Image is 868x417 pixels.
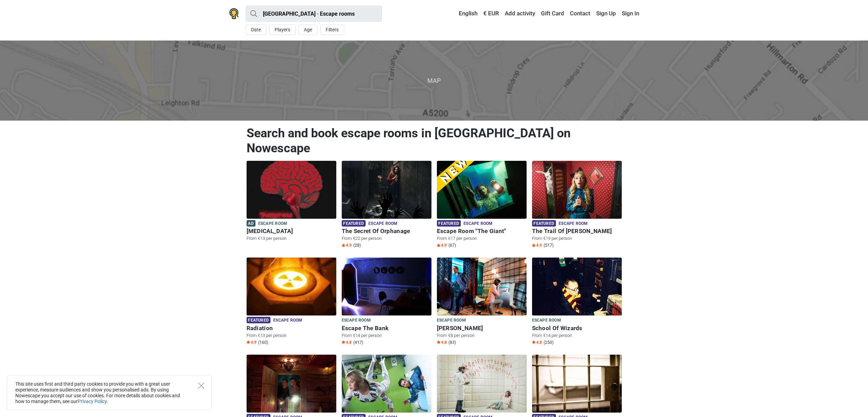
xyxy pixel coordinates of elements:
[342,161,431,250] a: The Secret Of Orphanage Featured Escape room The Secret Of Orphanage From €22 per person Star4.9 ...
[532,258,622,315] img: School Of Wizards
[532,325,622,332] h6: School Of Wizards
[532,340,535,344] img: Star
[247,161,336,219] img: Paranoia
[320,25,344,35] button: Filters
[544,243,554,248] span: (517)
[342,333,431,339] p: From €14 per person
[437,161,527,250] a: Escape Room "The Giant" Featured Escape room Escape Room "The Giant" From €17 per person Star4.9 ...
[258,340,268,345] span: (160)
[532,228,622,235] h6: The Trail Of [PERSON_NAME]
[482,7,501,20] a: € EUR
[532,235,622,242] p: From €19 per person
[437,340,440,344] img: Star
[246,25,266,35] button: Date
[247,317,270,323] span: Featured
[247,333,336,339] p: From €13 per person
[342,325,431,332] h6: Escape The Bank
[437,220,461,227] span: Featured
[532,220,556,227] span: Featured
[532,333,622,339] p: From €14 per person
[532,244,535,247] img: Star
[503,7,537,20] a: Add activity
[258,220,287,228] span: Escape room
[247,228,336,235] h6: [MEDICAL_DATA]
[247,161,336,243] a: Paranoia Ad Escape room [MEDICAL_DATA] From €13 per person
[448,340,456,345] span: (83)
[247,258,336,315] img: Radiation
[437,258,527,315] img: Sherlock Holmes
[247,220,255,227] span: Ad
[452,7,479,20] a: English
[437,235,527,242] p: From €17 per person
[247,325,336,332] h6: Radiation
[532,243,542,248] span: 4.9
[539,7,566,20] a: Gift Card
[246,5,382,22] input: try “London”
[342,161,431,219] img: The Secret Of Orphanage
[273,317,302,324] span: Escape room
[532,161,622,219] img: The Trail Of Alice
[532,317,561,324] span: Escape room
[437,333,527,339] p: From €8 per person
[353,340,363,345] span: (417)
[342,340,352,345] span: 4.8
[342,235,431,242] p: From €22 per person
[620,7,639,20] a: Sign In
[532,340,542,345] span: 4.8
[353,243,361,248] span: (28)
[368,220,397,228] span: Escape room
[342,258,431,315] img: Escape The Bank
[342,317,371,324] span: Escape room
[269,25,296,35] button: Players
[7,375,211,410] div: This site uses first and third party cookies to provide you with a great user experience, measure...
[247,235,336,242] p: From €13 per person
[464,220,492,228] span: Escape room
[342,355,431,413] img: Gravity
[532,355,622,413] img: Escape From Jail
[437,325,527,332] h6: [PERSON_NAME]
[532,161,622,250] a: The Trail Of Alice Featured Escape room The Trail Of [PERSON_NAME] From €19 per person Star4.9 (517)
[448,243,456,248] span: (67)
[247,126,622,156] h1: Search and book escape rooms in [GEOGRAPHIC_DATA] on Nowescape
[437,243,447,248] span: 4.9
[342,258,431,346] a: Escape The Bank Escape room Escape The Bank From €14 per person Star4.8 (417)
[594,7,618,20] a: Sign Up
[247,340,256,345] span: 4.9
[342,340,345,344] img: Star
[342,228,431,235] h6: The Secret Of Orphanage
[78,399,107,404] a: Privacy Policy
[247,340,250,344] img: Star
[198,383,204,389] button: Close
[247,258,336,346] a: Radiation Featured Escape room Radiation From €13 per person Star4.9 (160)
[342,243,352,248] span: 4.9
[437,244,440,247] img: Star
[454,11,459,16] img: English
[437,258,527,346] a: Sherlock Holmes Escape room [PERSON_NAME] From €8 per person Star4.8 (83)
[437,355,527,413] img: The Asylum
[568,7,592,20] a: Contact
[532,258,622,346] a: School Of Wizards Escape room School Of Wizards From €14 per person Star4.8 (250)
[437,161,527,219] img: Escape Room "The Giant"
[437,340,447,345] span: 4.8
[559,220,588,228] span: Escape room
[437,228,527,235] h6: Escape Room "The Giant"
[247,355,336,413] img: Shambala
[437,317,466,324] span: Escape room
[342,244,345,247] img: Star
[229,8,239,19] img: Nowescape logo
[342,220,366,227] span: Featured
[298,25,318,35] button: Age
[544,340,554,345] span: (250)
